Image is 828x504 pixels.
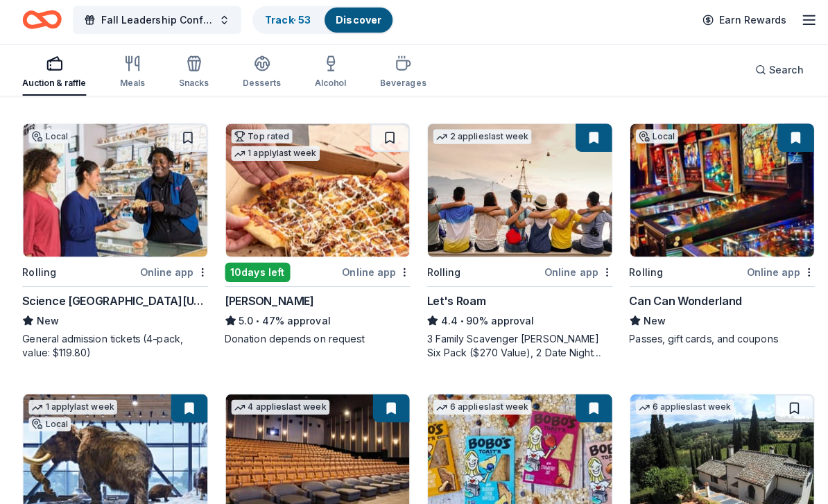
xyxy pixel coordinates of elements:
button: Search [736,60,806,88]
div: Can Can Wonderland [623,295,734,311]
a: Discover [332,19,377,31]
div: Online app [139,266,206,283]
div: Top rated [229,133,289,147]
div: 1 apply last week [28,401,116,415]
div: Rolling [422,266,456,283]
div: Local [28,133,70,147]
div: Alcohol [311,82,343,93]
div: Rolling [22,266,55,283]
img: Image for Can Can Wonderland [623,128,806,259]
button: Track· 53Discover [250,11,390,39]
div: Meals [119,82,144,93]
a: Image for Science Museum of MinnesotaLocalRollingOnline appScience [GEOGRAPHIC_DATA][US_STATE]New... [22,127,206,361]
a: Image for Casey'sTop rated1 applylast week10days leftOnline app[PERSON_NAME]5.0•47% approvalDonat... [223,127,406,347]
span: 5.0 [236,314,251,331]
a: Image for Let's Roam2 applieslast weekRollingOnline appLet's Roam4.4•90% approval3 Family Scaveng... [422,127,606,361]
div: General admission tickets (4-pack, value: $119.80) [22,333,206,361]
span: New [637,314,659,331]
button: Auction & raffle [22,54,85,100]
div: Rolling [623,266,656,283]
button: Desserts [240,54,278,100]
img: Image for Let's Roam [423,128,605,259]
a: Earn Rewards [687,12,786,37]
button: Beverages [376,54,422,100]
div: Desserts [240,82,278,93]
button: Meals [119,54,144,100]
a: Track· 53 [262,19,307,31]
button: Snacks [177,54,207,100]
img: Image for Science Museum of Minnesota [23,128,205,259]
div: Online app [338,266,406,283]
img: Image for Casey's [223,128,406,259]
span: • [253,317,257,328]
div: 6 applies last week [629,401,726,415]
button: Fall Leadership Conference [72,11,239,39]
div: Online app [539,266,606,283]
div: 47% approval [223,314,406,331]
a: Home [22,8,61,41]
div: Local [629,133,671,147]
div: Snacks [177,82,207,93]
button: Alcohol [311,54,343,100]
span: • [455,317,458,328]
div: Passes, gift cards, and coupons [623,333,807,347]
div: 10 days left [223,265,287,284]
span: New [36,314,58,331]
div: 4 applies last week [229,401,326,415]
div: Beverages [376,82,422,93]
div: Let's Roam [422,295,481,311]
div: Auction & raffle [22,82,85,93]
div: 2 applies last week [429,133,526,148]
div: Online app [739,266,806,283]
div: 6 applies last week [429,401,526,415]
span: Fall Leadership Conference [100,17,211,33]
div: 1 apply last week [229,150,316,164]
div: 3 Family Scavenger [PERSON_NAME] Six Pack ($270 Value), 2 Date Night Scavenger [PERSON_NAME] Two ... [422,333,606,361]
div: Donation depends on request [223,333,406,347]
div: Local [28,418,70,432]
div: [PERSON_NAME] [223,295,311,311]
span: 4.4 [436,314,453,331]
div: Science [GEOGRAPHIC_DATA][US_STATE] [22,295,206,311]
a: Image for Can Can WonderlandLocalRollingOnline appCan Can WonderlandNewPasses, gift cards, and co... [623,127,807,347]
span: Search [761,66,795,82]
div: 90% approval [422,314,606,331]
